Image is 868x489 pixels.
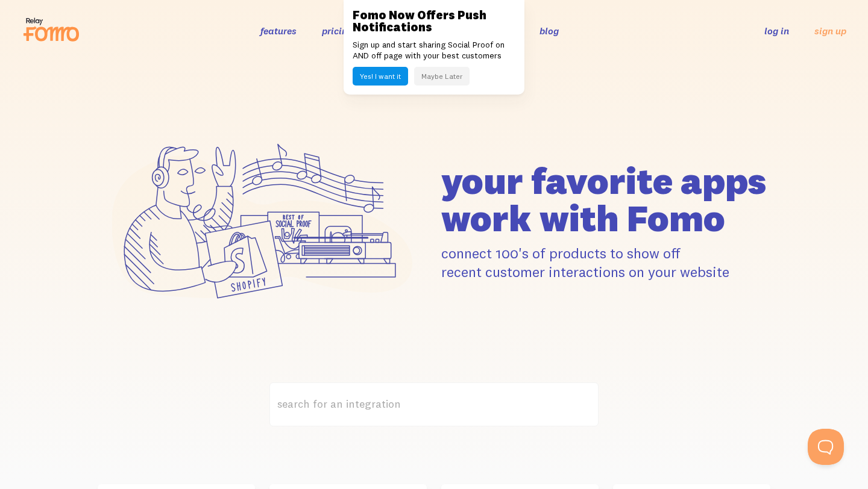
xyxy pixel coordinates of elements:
a: blog [539,25,559,37]
label: search for an integration [269,382,599,426]
button: Maybe Later [414,67,470,86]
h1: your favorite apps work with Fomo [441,162,770,237]
button: Yes! I want it [353,67,408,86]
a: sign up [814,25,846,37]
a: log in [764,25,789,37]
a: pricing [322,25,353,37]
p: Sign up and start sharing Social Proof on AND off page with your best customers [353,39,515,61]
h3: Fomo Now Offers Push Notifications [353,9,515,33]
iframe: Help Scout Beacon - Open [808,429,844,465]
a: features [260,25,297,37]
p: connect 100's of products to show off recent customer interactions on your website [441,244,770,281]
